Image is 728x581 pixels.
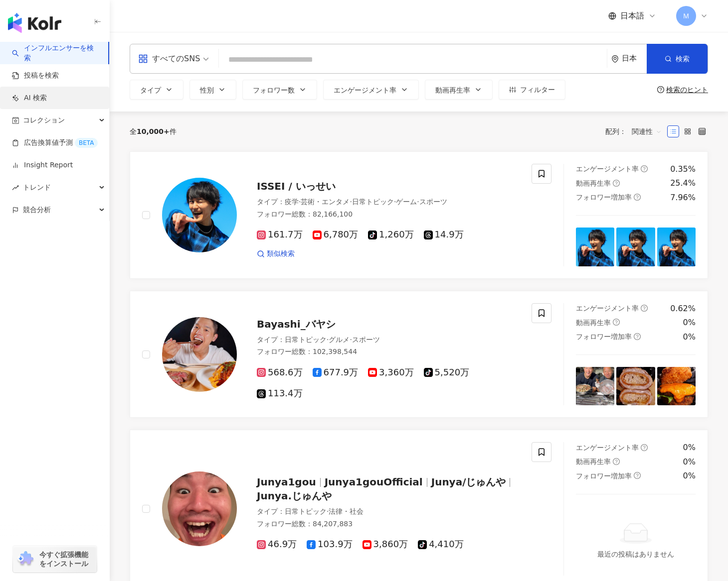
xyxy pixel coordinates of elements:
span: question-circle [641,165,648,172]
img: post-image [657,228,696,266]
span: 4,410万 [418,539,464,550]
a: searchインフルエンサーを検索 [12,43,100,63]
span: フォロワー増加率 [576,193,632,201]
span: · [327,507,329,515]
div: フォロワー総数 ： 84,207,883 [257,519,520,529]
div: すべてのSNS [138,51,200,67]
span: 性別 [200,86,214,94]
img: post-image [616,367,655,406]
span: フォロワー増加率 [576,333,632,341]
button: 検索 [647,44,708,74]
span: 動画再生率 [576,319,611,327]
span: question-circle [613,180,620,187]
span: 類似検索 [267,249,295,259]
span: question-circle [634,333,641,340]
span: 日常トピック [285,507,327,515]
span: · [299,198,301,206]
span: 5,520万 [424,367,470,378]
span: Bayashi_バヤシ [257,318,336,330]
span: 103.9万 [307,539,353,550]
button: フォロワー数 [242,80,317,100]
span: フォロワー増加率 [576,472,632,480]
img: post-image [576,367,615,406]
span: · [350,336,352,344]
span: appstore [138,54,148,64]
span: · [350,198,352,206]
span: 関連性 [632,123,662,139]
span: 日常トピック [352,198,394,206]
span: question-circle [613,458,620,465]
a: 投稿を検索 [12,71,59,81]
img: post-image [657,367,696,406]
a: chrome extension今すぐ拡張機能をインストール [13,546,97,573]
span: 46.9万 [257,539,297,550]
img: KOL Avatar [162,178,237,252]
div: タイプ ： [257,197,520,207]
div: 7.96% [670,192,696,203]
span: Ｍ [683,10,690,21]
span: ゲーム [396,198,417,206]
span: 14.9万 [424,230,464,240]
span: タイプ [140,86,161,94]
span: 動画再生率 [576,458,611,465]
a: KOL AvatarISSEI / いっせいタイプ：疫学·芸術・エンタメ·日常トピック·ゲーム·スポーツフォロワー総数：82,166,100161.7万6,780万1,260万14.9万類似検索... [130,151,708,279]
img: KOL Avatar [162,317,237,392]
span: environment [611,55,619,63]
span: 検索 [676,55,690,63]
span: Junya/じゅんや [431,476,506,488]
a: KOL AvatarBayashi_バヤシタイプ：日常トピック·グルメ·スポーツフォロワー総数：102,398,544568.6万677.9万3,360万5,520万113.4万エンゲージメント... [130,291,708,418]
button: エンゲージメント率 [323,80,419,100]
span: Junya.じゅんや [257,490,332,502]
div: フォロワー総数 ： 82,166,100 [257,210,520,220]
span: 動画再生率 [576,179,611,187]
span: question-circle [657,86,664,93]
span: 10,000+ [137,127,170,135]
span: トレンド [23,176,51,199]
span: 161.7万 [257,230,303,240]
div: フォロワー総数 ： 102,398,544 [257,347,520,357]
button: 性別 [189,80,236,100]
span: スポーツ [419,198,447,206]
span: 法律・社会 [329,507,364,515]
div: 0.35% [670,164,696,175]
button: 動画再生率 [425,80,493,100]
img: KOL Avatar [162,471,237,546]
button: フィルター [499,80,565,100]
span: rise [12,184,19,191]
span: question-circle [634,472,641,479]
span: 3,360万 [368,367,414,378]
div: 25.4% [670,178,696,189]
a: AI 検索 [12,93,47,103]
div: 0% [683,332,696,343]
div: 0% [683,457,696,467]
span: 競合分析 [23,199,51,221]
span: エンゲージメント率 [576,444,639,452]
span: 芸術・エンタメ [301,198,350,206]
div: 0% [683,442,696,453]
span: question-circle [634,194,641,201]
span: 今すぐ拡張機能をインストール [39,550,94,568]
span: 1,260万 [368,230,414,240]
span: Junya1gouOfficial [325,476,423,488]
span: エンゲージメント率 [334,86,396,94]
div: タイプ ： [257,335,520,345]
span: 日本語 [620,10,644,21]
span: 113.4万 [257,388,303,399]
span: 日常トピック [285,336,327,344]
a: 類似検索 [257,249,295,259]
img: post-image [616,228,655,266]
img: post-image [576,228,615,266]
div: 0.62% [670,303,696,314]
span: ISSEI / いっせい [257,180,336,192]
img: logo [8,13,61,33]
span: question-circle [641,305,648,312]
div: 最近の投稿はありません [597,549,674,560]
div: タイプ ： [257,507,520,517]
div: 日本 [622,54,647,63]
span: スポーツ [352,336,380,344]
span: 3,860万 [363,539,408,550]
span: · [327,336,329,344]
span: 疫学 [285,198,299,206]
button: タイプ [130,80,183,100]
span: Junya1gou [257,476,316,488]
